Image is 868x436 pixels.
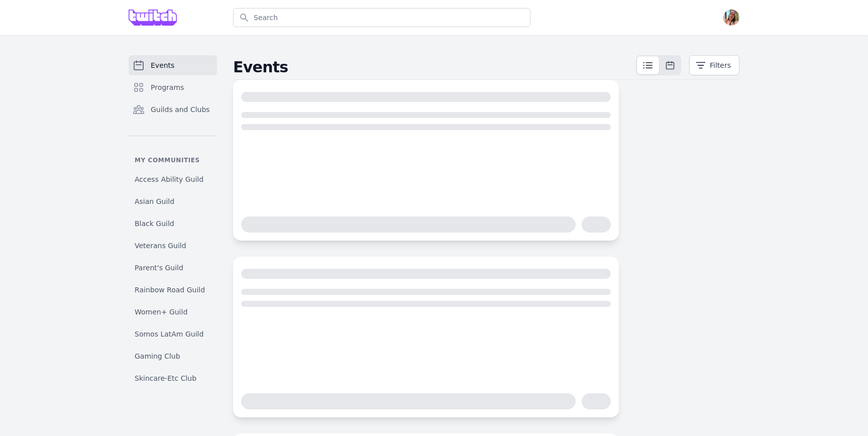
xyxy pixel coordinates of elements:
input: Search [233,8,530,27]
a: Guilds and Clubs [129,99,217,120]
a: Asian Guild [129,192,217,210]
span: Parent's Guild [135,263,183,273]
span: Events [151,60,174,70]
span: Guilds and Clubs [151,104,210,115]
h2: Events [233,58,636,76]
a: Access Ability Guild [129,170,217,188]
a: Events [129,55,217,75]
span: Women+ Guild [135,307,187,317]
a: Skincare-Etc Club [129,369,217,387]
nav: Sidebar [129,55,217,381]
a: Gaming Club [129,347,217,365]
a: Somos LatAm Guild [129,325,217,343]
span: Black Guild [135,219,174,229]
button: Filters [689,55,739,75]
span: Gaming Club [135,351,180,361]
a: Parent's Guild [129,259,217,277]
span: Access Ability Guild [135,174,203,184]
a: Veterans Guild [129,237,217,255]
a: Women+ Guild [129,303,217,321]
span: Programs [151,82,184,92]
a: Programs [129,77,217,97]
span: Veterans Guild [135,241,186,251]
p: My communities [129,156,217,164]
span: Somos LatAm Guild [135,329,203,339]
span: Skincare-Etc Club [135,373,196,383]
a: Rainbow Road Guild [129,281,217,299]
a: Black Guild [129,214,217,233]
span: Asian Guild [135,196,174,206]
span: Rainbow Road Guild [135,285,205,295]
img: Grove [129,10,177,26]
